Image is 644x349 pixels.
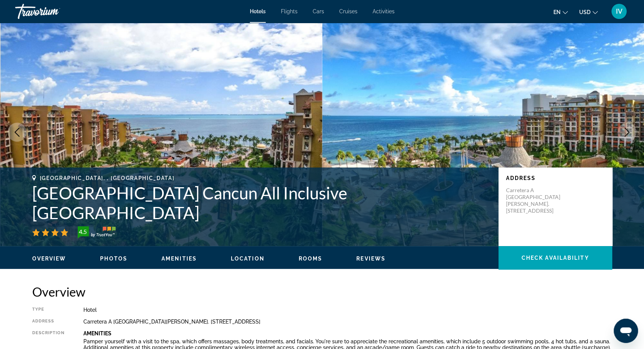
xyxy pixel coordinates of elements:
[356,256,385,262] span: Reviews
[32,255,66,262] button: Overview
[15,2,91,21] a: Travorium
[32,284,612,299] h2: Overview
[553,6,568,17] button: Change language
[40,175,175,181] span: [GEOGRAPHIC_DATA], , [GEOGRAPHIC_DATA]
[32,256,66,262] span: Overview
[75,227,91,236] div: 4.5
[339,8,357,14] a: Cruises
[609,3,629,19] button: User Menu
[498,246,612,270] button: Check Availability
[522,255,589,261] span: Check Availability
[616,8,622,15] span: IV
[231,255,265,262] button: Location
[32,307,64,313] div: Type
[100,256,127,262] span: Photos
[100,255,127,262] button: Photos
[299,255,323,262] button: Rooms
[579,6,598,17] button: Change currency
[313,8,324,14] a: Cars
[356,255,385,262] button: Reviews
[506,175,605,181] p: Address
[161,255,197,262] button: Amenities
[78,226,116,238] img: trustyou-badge-hor.svg
[8,123,27,142] button: Previous image
[32,319,64,325] div: Address
[250,8,266,14] a: Hotels
[83,307,612,313] div: Hotel
[231,256,265,262] span: Location
[83,330,111,336] b: Amenities
[614,319,638,343] iframe: Кнопка запуска окна обмена сообщениями
[506,187,567,214] p: Carretera A [GEOGRAPHIC_DATA][PERSON_NAME]. [STREET_ADDRESS]
[281,8,298,14] a: Flights
[579,9,591,15] span: USD
[373,8,395,14] a: Activities
[32,183,491,223] h1: [GEOGRAPHIC_DATA] Cancun All Inclusive [GEOGRAPHIC_DATA]
[617,123,636,142] button: Next image
[299,256,323,262] span: Rooms
[553,9,561,15] span: en
[161,256,197,262] span: Amenities
[83,319,612,325] div: Carretera A [GEOGRAPHIC_DATA][PERSON_NAME]. [STREET_ADDRESS]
